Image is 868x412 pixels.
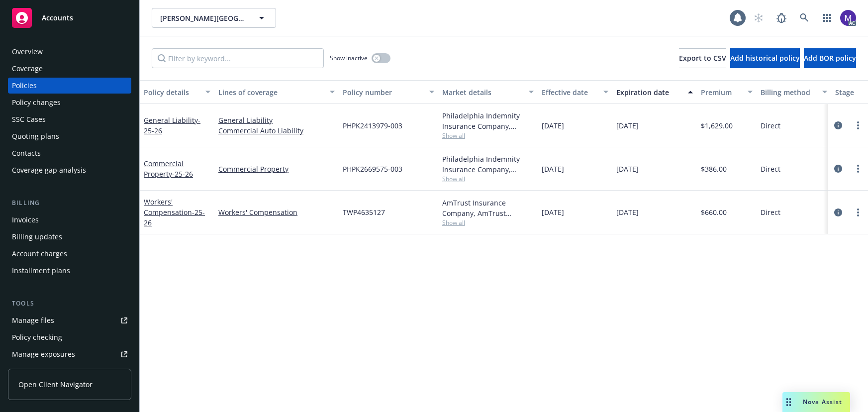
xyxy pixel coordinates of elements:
[8,145,131,161] a: Contacts
[160,13,246,23] span: [PERSON_NAME][GEOGRAPHIC_DATA][PERSON_NAME] LLC
[343,207,385,217] span: TWP4635127
[144,87,199,98] div: Policy details
[616,87,682,98] div: Expiration date
[852,163,864,175] a: more
[612,80,697,104] button: Expiration date
[701,120,733,131] span: $1,629.00
[8,44,131,60] a: Overview
[542,207,564,217] span: [DATE]
[701,207,727,217] span: $660.00
[817,8,837,28] a: Switch app
[343,164,402,174] span: PHPK2669575-003
[218,164,335,174] a: Commercial Property
[218,125,335,136] a: Commercial Auto Liability
[8,212,131,228] a: Invoices
[804,48,856,68] button: Add BOR policy
[782,392,795,412] div: Drag to move
[442,175,534,183] span: Show all
[772,8,791,28] a: Report a Bug
[8,162,131,178] a: Coverage gap analysis
[8,299,131,309] div: Tools
[12,44,43,60] div: Overview
[804,53,856,63] span: Add BOR policy
[697,80,757,104] button: Premium
[8,329,131,345] a: Policy checking
[616,164,639,174] span: [DATE]
[8,4,131,32] a: Accounts
[782,392,850,412] button: Nova Assist
[12,61,43,77] div: Coverage
[12,145,41,161] div: Contacts
[8,111,131,127] a: SSC Cases
[832,119,844,131] a: circleInformation
[442,198,534,218] div: AmTrust Insurance Company, AmTrust Financial Services
[832,163,844,175] a: circleInformation
[12,162,86,178] div: Coverage gap analysis
[794,8,814,28] a: Search
[144,159,193,179] a: Commercial Property
[442,110,534,131] div: Philadelphia Indemnity Insurance Company, [GEOGRAPHIC_DATA] Insurance Companies
[343,87,423,98] div: Policy number
[12,128,59,144] div: Quoting plans
[757,80,831,104] button: Billing method
[701,87,742,98] div: Premium
[152,8,276,28] button: [PERSON_NAME][GEOGRAPHIC_DATA][PERSON_NAME] LLC
[442,131,534,140] span: Show all
[218,207,335,217] a: Workers' Compensation
[8,246,131,262] a: Account charges
[852,119,864,131] a: more
[542,164,564,174] span: [DATE]
[12,111,46,127] div: SSC Cases
[8,346,131,362] span: Manage exposures
[172,169,193,179] span: - 25-26
[12,95,61,110] div: Policy changes
[8,95,131,110] a: Policy changes
[442,218,534,227] span: Show all
[18,379,93,390] span: Open Client Navigator
[12,78,37,94] div: Policies
[542,120,564,131] span: [DATE]
[12,229,62,245] div: Billing updates
[542,87,597,98] div: Effective date
[761,207,780,217] span: Direct
[679,53,726,63] span: Export to CSV
[8,263,131,279] a: Installment plans
[330,54,368,62] span: Show inactive
[12,246,67,262] div: Account charges
[8,128,131,144] a: Quoting plans
[12,312,54,328] div: Manage files
[701,164,727,174] span: $386.00
[152,48,324,68] input: Filter by keyword...
[8,78,131,94] a: Policies
[12,212,39,228] div: Invoices
[730,48,800,68] button: Add historical policy
[8,61,131,77] a: Coverage
[803,398,842,406] span: Nova Assist
[616,120,639,131] span: [DATE]
[12,263,70,279] div: Installment plans
[8,198,131,208] div: Billing
[218,115,335,125] a: General Liability
[343,120,402,131] span: PHPK2413979-003
[8,229,131,245] a: Billing updates
[679,48,726,68] button: Export to CSV
[761,87,816,98] div: Billing method
[616,207,639,217] span: [DATE]
[8,312,131,328] a: Manage files
[761,164,780,174] span: Direct
[42,14,73,22] span: Accounts
[832,206,844,218] a: circleInformation
[144,115,200,135] a: General Liability
[852,206,864,218] a: more
[442,87,523,98] div: Market details
[761,120,780,131] span: Direct
[12,346,75,362] div: Manage exposures
[835,87,866,98] div: Stage
[749,8,769,28] a: Start snowing
[339,80,438,104] button: Policy number
[538,80,612,104] button: Effective date
[840,10,856,26] img: photo
[442,154,534,175] div: Philadelphia Indemnity Insurance Company, [GEOGRAPHIC_DATA] Insurance Companies
[12,329,62,345] div: Policy checking
[140,80,214,104] button: Policy details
